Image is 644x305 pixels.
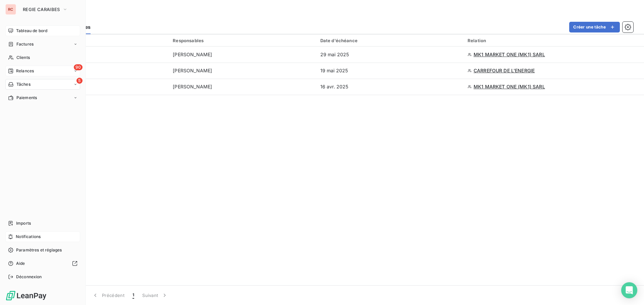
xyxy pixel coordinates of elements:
span: 16 avr. 2025 [320,83,348,90]
span: Factures [16,41,34,47]
span: Tâches [16,81,31,87]
span: [PERSON_NAME] [173,67,212,74]
span: Paiements [16,95,37,101]
span: 5 [76,78,83,84]
span: Notifications [16,234,41,240]
span: CARREFOUR DE L'ENERGIE [474,67,535,74]
div: Relation [468,38,640,43]
span: 90 [74,64,83,70]
span: 29 mai 2025 [320,51,349,58]
span: Imports [16,220,31,226]
span: Déconnexion [16,274,42,280]
span: Relances [16,68,34,74]
span: Paramètres et réglages [16,247,62,253]
span: 19 mai 2025 [320,67,348,74]
span: Clients [16,55,30,61]
img: Logo LeanPay [5,290,47,301]
div: Date d'échéance [320,38,460,43]
span: REGIE CARAIBES [23,7,60,12]
button: Précédent [88,288,128,302]
span: [PERSON_NAME] [173,51,212,58]
button: Suivant [138,288,172,302]
a: Aide [5,258,80,269]
span: [PERSON_NAME] [173,83,212,90]
div: RC [5,4,16,15]
button: 1 [128,288,138,302]
div: Responsables [173,38,312,43]
span: MK1 MARKET ONE (MK1) SARL [474,83,545,90]
span: Aide [16,260,25,266]
div: Open Intercom Messenger [621,282,637,298]
button: Créer une tâche [569,22,620,32]
div: Tâche [32,37,165,44]
span: 1 [132,292,134,299]
span: Tableau de bord [16,28,47,34]
span: MK1 MARKET ONE (MK1) SARL [474,51,545,58]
